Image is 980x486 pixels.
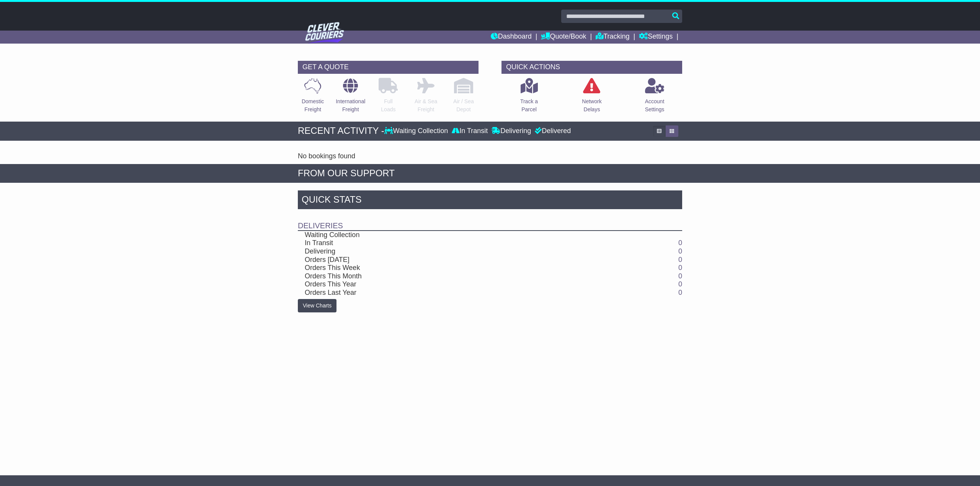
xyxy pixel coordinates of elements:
div: FROM OUR SUPPORT [298,168,682,179]
a: 0 [678,264,682,271]
p: Domestic Freight [302,98,324,114]
p: Full Loads [379,98,398,114]
p: Network Delays [582,98,601,114]
a: Settings [639,31,673,44]
a: 0 [678,256,682,263]
a: Quote/Book [541,31,586,44]
div: Waiting Collection [384,127,450,135]
td: In Transit [298,239,627,247]
a: NetworkDelays [581,78,602,118]
p: Air & Sea Freight [415,98,437,114]
a: View Charts [298,299,336,312]
div: Delivering [490,127,533,135]
td: Orders This Month [298,272,627,281]
td: Delivering [298,247,627,256]
div: No bookings found [298,152,682,161]
p: Air / Sea Depot [453,98,474,114]
div: RECENT ACTIVITY - [298,125,384,137]
td: Waiting Collection [298,231,627,239]
td: Orders This Week [298,264,627,272]
a: 0 [678,280,682,288]
td: Orders This Year [298,280,627,289]
td: Deliveries [298,211,682,231]
a: 0 [678,272,682,280]
a: Track aParcel [520,78,538,118]
p: Track a Parcel [520,98,538,114]
a: 0 [678,239,682,247]
div: QUICK ACTIONS [501,61,682,74]
td: Orders [DATE] [298,256,627,264]
a: 0 [678,289,682,296]
a: Tracking [596,31,629,44]
p: Account Settings [645,98,665,114]
a: AccountSettings [645,78,665,118]
div: In Transit [450,127,490,135]
a: InternationalFreight [335,78,366,118]
div: GET A QUOTE [298,61,479,74]
div: Delivered [533,127,571,135]
a: 0 [678,247,682,255]
td: Orders Last Year [298,289,627,297]
div: Quick Stats [298,190,682,211]
a: Dashboard [491,31,532,44]
a: DomesticFreight [301,78,324,118]
p: International Freight [336,98,365,114]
